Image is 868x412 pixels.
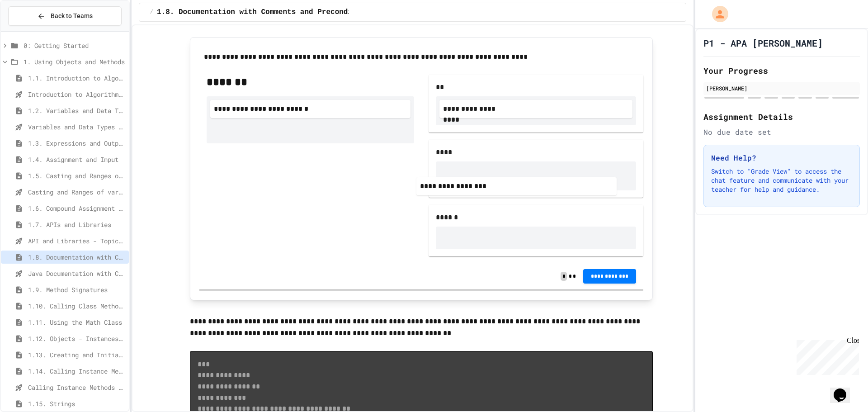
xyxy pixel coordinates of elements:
[28,350,125,360] span: 1.13. Creating and Initializing Objects: Constructors
[28,317,125,327] span: 1.11. Using the Math Class
[28,383,125,392] span: Calling Instance Methods - Topic 1.14
[28,269,125,278] span: Java Documentation with Comments - Topic 1.8
[157,7,374,18] span: 1.8. Documentation with Comments and Preconditions
[28,236,125,246] span: API and Libraries - Topic 1.7
[703,4,731,24] div: My Account
[703,37,823,49] h1: P1 - APA [PERSON_NAME]
[24,57,125,66] span: 1. Using Objects and Methods
[28,334,125,343] span: 1.12. Objects - Instances of Classes
[28,90,125,99] span: Introduction to Algorithms, Programming, and Compilers
[24,41,125,50] span: 0: Getting Started
[711,167,852,194] p: Switch to "Grade View" to access the chat feature and communicate with your teacher for help and ...
[793,336,859,375] iframe: chat widget
[28,171,125,180] span: 1.5. Casting and Ranges of Values
[28,106,125,115] span: 1.2. Variables and Data Types
[703,64,860,77] h2: Your Progress
[28,73,125,83] span: 1.1. Introduction to Algorithms, Programming, and Compilers
[28,122,125,132] span: Variables and Data Types - Quiz
[706,84,857,92] div: [PERSON_NAME]
[703,110,860,123] h2: Assignment Details
[28,220,125,229] span: 1.7. APIs and Libraries
[8,6,122,26] button: Back to Teams
[830,376,859,403] iframe: chat widget
[28,204,125,213] span: 1.6. Compound Assignment Operators
[28,252,125,262] span: 1.8. Documentation with Comments and Preconditions
[28,138,125,148] span: 1.3. Expressions and Output [New]
[711,152,852,163] h3: Need Help?
[28,301,125,311] span: 1.10. Calling Class Methods
[150,9,153,16] span: /
[4,4,62,57] div: Chat with us now!Close
[28,155,125,164] span: 1.4. Assignment and Input
[28,399,125,408] span: 1.15. Strings
[703,127,860,137] div: No due date set
[51,11,93,21] span: Back to Teams
[28,285,125,294] span: 1.9. Method Signatures
[28,366,125,376] span: 1.14. Calling Instance Methods
[28,187,125,197] span: Casting and Ranges of variables - Quiz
